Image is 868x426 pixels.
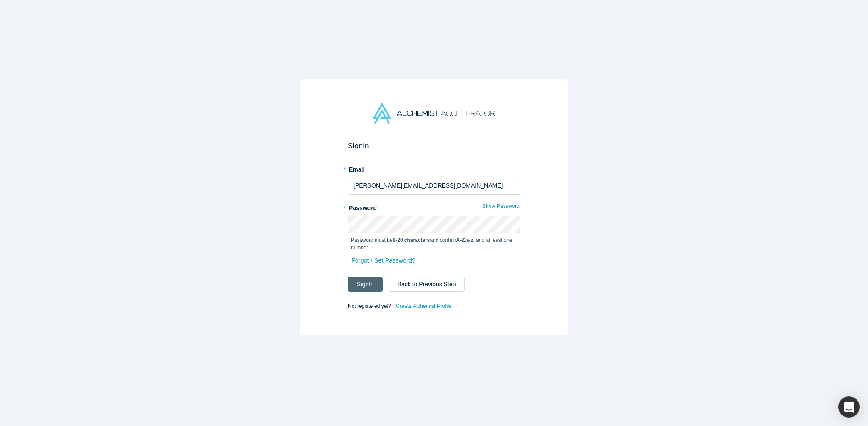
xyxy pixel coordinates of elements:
[348,303,391,309] span: Not registered yet?
[351,236,517,252] p: Password must be and contain , , and at least one number.
[466,237,473,243] strong: a-z
[393,237,430,243] strong: 8-20 characters
[389,277,465,292] button: Back to Previous Step
[373,103,495,124] img: Alchemist Accelerator Logo
[348,162,520,174] label: Email
[351,253,416,268] a: Forgot / Set Password?
[482,201,520,212] button: Show Password
[456,237,465,243] strong: A-Z
[395,301,452,312] a: Create Alchemist Profile
[348,201,520,213] label: Password
[348,141,520,150] h2: Sign In
[348,277,383,292] button: SignIn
